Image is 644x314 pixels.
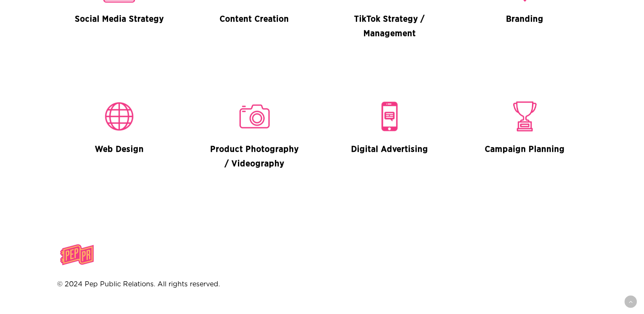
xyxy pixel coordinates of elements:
[478,12,571,26] h4: Branding
[208,12,301,26] h4: Content Creation
[57,243,243,291] div: © 2024 Pep Public Relations. All rights reserved.
[343,142,436,157] h4: Digital Advertising
[73,12,166,26] h4: Social Media Strategy
[73,142,166,157] h4: Web Design
[343,12,436,41] h4: TikTok Strategy / Management
[208,142,301,171] h4: Product Photography / Videography
[478,142,571,157] h4: Campaign Planning
[57,243,98,267] img: peppr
